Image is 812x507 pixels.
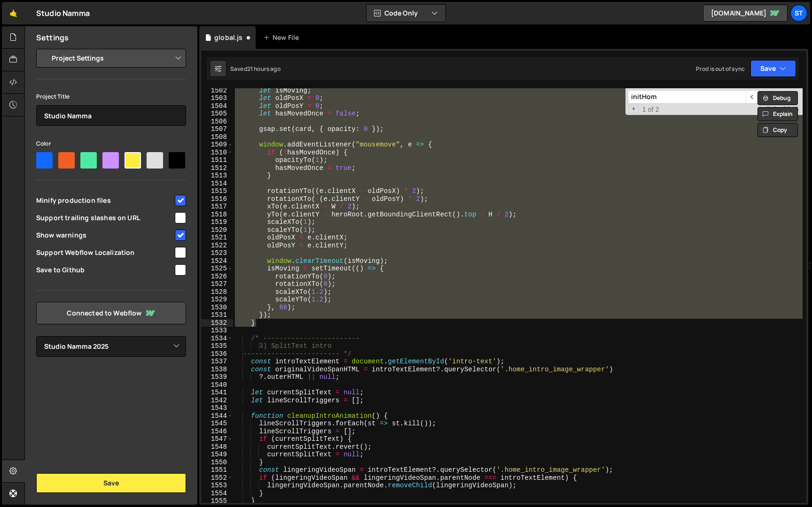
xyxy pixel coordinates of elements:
div: 1503 [201,94,233,102]
div: 1525 [201,265,233,273]
div: 1526 [201,273,233,281]
div: New File [263,33,303,42]
span: ​ [746,90,759,104]
div: Saved [230,65,281,73]
div: 1510 [201,149,233,157]
span: Save to Github [36,265,173,275]
div: 21 hours ago [247,65,281,73]
div: 1505 [201,110,233,118]
div: 1554 [201,490,233,498]
div: 1507 [201,125,233,133]
div: 1533 [201,327,233,335]
div: 1535 [201,342,233,350]
div: 1555 [201,497,233,505]
div: 1551 [201,466,233,474]
button: Save [36,473,186,493]
div: 1553 [201,482,233,490]
div: 1549 [201,451,233,459]
div: Studio Namma [36,8,90,19]
span: Toggle Replace mode [629,105,639,114]
div: 1521 [201,234,233,242]
div: 1542 [201,397,233,405]
div: Prod is out of sync [696,65,745,73]
input: Project name [36,105,186,126]
div: 1538 [201,366,233,374]
div: 1523 [201,249,233,257]
div: 1506 [201,118,233,126]
div: 1512 [201,164,233,172]
button: Code Only [367,5,445,22]
span: Support Webflow Localization [36,248,173,257]
div: 1515 [201,187,233,195]
div: 1528 [201,288,233,296]
div: 1531 [201,311,233,319]
div: 1534 [201,335,233,343]
div: 1519 [201,218,233,226]
span: Support trailing slashes on URL [36,213,173,223]
label: Project Title [36,92,70,101]
a: Connected to Webflow [36,302,186,324]
button: Save [750,60,796,77]
div: 1527 [201,280,233,288]
div: 1524 [201,257,233,265]
div: 1552 [201,474,233,482]
div: 1511 [201,156,233,164]
div: 1522 [201,242,233,250]
div: 1548 [201,443,233,451]
div: 1516 [201,195,233,203]
div: 1502 [201,87,233,95]
div: 1543 [201,404,233,412]
div: 1532 [201,319,233,327]
div: 1545 [201,420,233,428]
div: 1540 [201,381,233,389]
div: 1520 [201,226,233,234]
a: 🤙 [2,2,25,24]
div: 1547 [201,435,233,443]
div: 1546 [201,428,233,436]
button: Debug [757,91,798,105]
a: [DOMAIN_NAME] [703,5,788,22]
div: 1529 [201,296,233,304]
div: 1504 [201,102,233,110]
div: global.js [214,33,242,42]
input: Search for [628,90,746,104]
label: Color [36,139,51,148]
span: Show warnings [36,230,173,240]
div: 1513 [201,172,233,180]
button: Explain [757,107,798,121]
div: 1539 [201,373,233,381]
div: 1544 [201,412,233,420]
div: 1537 [201,358,233,366]
div: 1550 [201,459,233,467]
button: Copy [757,123,798,137]
div: 1514 [201,180,233,188]
div: 1541 [201,389,233,397]
div: 1536 [201,350,233,358]
div: 1509 [201,141,233,149]
span: Minify production files [36,196,173,205]
h2: Settings [36,32,69,43]
div: 1518 [201,211,233,219]
div: 1530 [201,304,233,312]
span: 1 of 2 [639,106,663,114]
a: St [790,5,807,22]
div: 1517 [201,203,233,211]
div: 1508 [201,133,233,141]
